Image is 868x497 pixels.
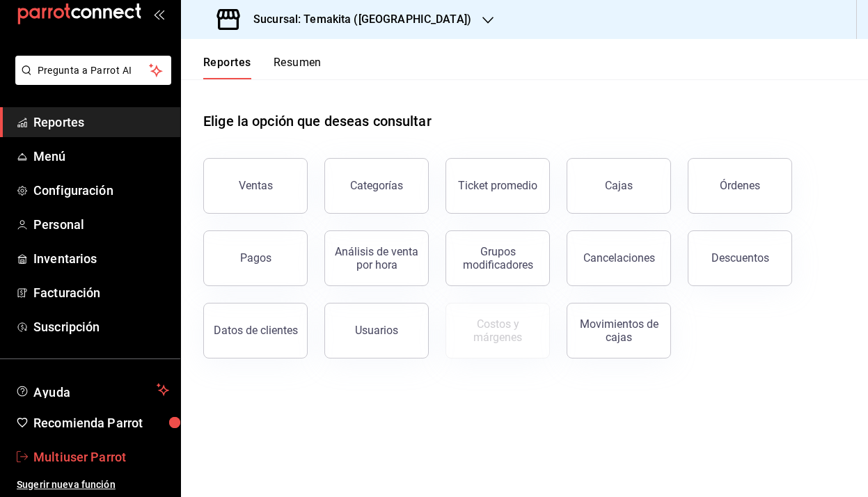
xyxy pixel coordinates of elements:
[711,251,769,265] div: Descuentos
[445,230,550,286] button: Grupos modificadores
[38,63,150,78] span: Pregunta a Parrot AI
[567,230,671,286] button: Cancelaciones
[203,230,308,286] button: Pagos
[688,230,792,286] button: Descuentos
[33,448,169,466] span: Multiuser Parrot
[583,251,655,265] div: Cancelaciones
[355,324,398,337] div: Usuarios
[324,303,429,358] button: Usuarios
[688,158,792,214] button: Órdenes
[324,158,429,214] button: Categorías
[17,478,169,492] span: Sugerir nueva función
[33,113,169,132] span: Reportes
[33,215,169,234] span: Personal
[239,179,273,192] div: Ventas
[567,303,671,358] button: Movimientos de cajas
[15,56,171,85] button: Pregunta a Parrot AI
[445,158,550,214] button: Ticket promedio
[567,158,671,214] button: Cajas
[203,111,432,132] h1: Elige la opción que deseas consultar
[33,381,151,398] span: Ayuda
[455,245,541,271] div: Grupos modificadores
[240,251,271,265] div: Pagos
[33,181,169,200] span: Configuración
[203,56,322,79] div: navigation tabs
[720,179,760,192] div: Órdenes
[33,249,169,268] span: Inventarios
[458,179,537,192] div: Ticket promedio
[576,317,662,344] div: Movimientos de cajas
[203,303,308,358] button: Datos de clientes
[350,179,403,192] div: Categorías
[445,303,550,358] button: Contrata inventarios para ver este reporte
[203,158,308,214] button: Ventas
[33,413,169,432] span: Recomienda Parrot
[10,73,171,88] a: Pregunta a Parrot AI
[324,230,429,286] button: Análisis de venta por hora
[33,317,169,336] span: Suscripción
[33,283,169,302] span: Facturación
[455,317,541,344] div: Costos y márgenes
[242,11,471,28] h3: Sucursal: Temakita ([GEOGRAPHIC_DATA])
[153,8,164,19] button: open_drawer_menu
[605,179,633,192] div: Cajas
[274,56,322,79] button: Resumen
[33,147,169,166] span: Menú
[203,56,251,79] button: Reportes
[333,245,420,271] div: Análisis de venta por hora
[214,324,298,337] div: Datos de clientes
